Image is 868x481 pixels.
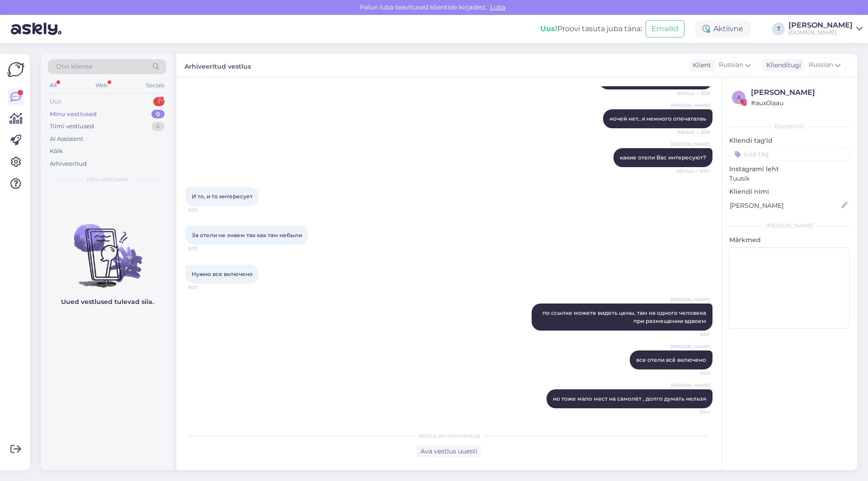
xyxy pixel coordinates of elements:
span: ночей нет...я немного опечаталаь [609,115,706,122]
img: No chats [41,208,174,289]
div: 4 [151,122,165,131]
img: Askly Logo [7,61,24,78]
p: Tuusik [729,174,850,183]
span: [PERSON_NAME] [671,343,710,350]
div: Web [94,79,109,91]
p: Kliendi nimi [729,187,850,196]
div: Aktiivne [695,21,750,37]
input: Lisa tag [729,147,850,161]
p: Märkmed [729,235,850,245]
span: 9:03 [676,370,710,377]
a: [PERSON_NAME][DOMAIN_NAME] [788,22,863,36]
span: но тоже мало мест на самолёт , долго думать нельзя [553,395,706,402]
span: Nähtud ✓ 8:59 [676,90,710,97]
div: Kõik [50,147,63,156]
span: по ссылке можете видеть цены, там на одного человека при размещении вдвоем [542,309,708,324]
p: Kliendi tag'id [729,136,850,145]
input: Lisa nimi [730,201,840,210]
div: Socials [144,79,166,91]
span: [PERSON_NAME] [671,141,710,148]
span: И то, и то интересует [192,193,253,200]
div: Klient [689,61,711,70]
div: Klienditugi [763,61,801,70]
div: [PERSON_NAME] [729,222,850,230]
span: 9:03 [188,245,222,252]
span: Russian [809,60,833,70]
div: T [772,23,785,35]
div: [PERSON_NAME] [751,87,847,98]
div: All [48,79,58,91]
span: 9:03 [188,206,222,213]
div: Uus [50,97,61,106]
div: 1 [153,97,165,106]
div: 0 [151,110,165,119]
span: 9:03 [676,331,710,338]
span: Nähtud ✓ 9:00 [676,168,710,174]
span: Нужно все включено [192,271,253,277]
div: Tiimi vestlused [50,122,94,131]
p: Instagrami leht [729,164,850,174]
div: # aux0laau [751,98,847,108]
span: все отели всё включено [636,356,706,363]
span: Minu vestlused [87,175,127,183]
span: 9:03 [188,284,222,291]
div: [PERSON_NAME] [788,22,853,29]
span: [PERSON_NAME] [671,382,710,389]
span: Vestlus on arhiveeritud [418,432,480,440]
div: Arhiveeritud [50,159,87,168]
div: Ava vestlus uuesti [417,445,481,458]
span: [PERSON_NAME] [671,102,710,109]
span: Otsi kliente [56,62,92,71]
div: [DOMAIN_NAME] [788,29,853,36]
span: Luba [487,3,508,11]
b: Uus! [540,24,557,33]
label: Arhiveeritud vestlus [184,59,251,71]
span: a [737,94,741,101]
span: За отели не знаем так как там небыли [192,232,302,238]
p: Uued vestlused tulevad siia. [61,297,154,307]
span: 9:04 [676,409,710,416]
span: какие отели Вас интересуют? [620,154,706,161]
div: AI Assistent [50,135,83,144]
span: Russian [719,60,743,70]
span: [PERSON_NAME] [671,296,710,303]
div: Minu vestlused [50,110,97,119]
div: Proovi tasuta juba täna: [540,23,642,34]
span: Nähtud ✓ 8:59 [676,129,710,135]
div: Kliendi info [729,122,850,131]
button: Emailid [646,20,684,37]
